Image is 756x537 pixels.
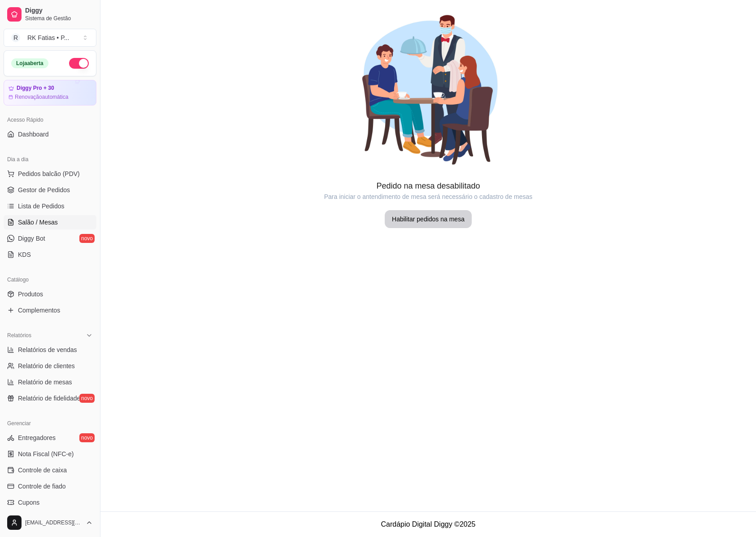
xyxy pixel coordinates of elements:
span: Pedidos balcão (PDV) [18,169,80,178]
a: Produtos [4,287,96,301]
div: Gerenciar [4,416,96,431]
a: Relatório de mesas [4,375,96,389]
div: Acesso Rápido [4,113,96,127]
article: Para iniciar o antendimento de mesa será necessário o cadastro de mesas [100,192,756,201]
span: Controle de fiado [18,482,66,491]
div: Catálogo [4,273,96,287]
a: Complementos [4,303,96,317]
a: KDS [4,247,96,262]
span: Relatórios de vendas [18,345,77,354]
a: Diggy Pro + 30Renovaçãoautomática [4,80,96,106]
button: [EMAIL_ADDRESS][DOMAIN_NAME] [4,512,96,533]
div: Loja aberta [11,58,48,68]
span: Sistema de Gestão [25,15,93,22]
span: KDS [18,250,31,259]
div: Dia a dia [4,152,96,167]
span: Diggy Bot [18,234,45,243]
a: Relatório de clientes [4,359,96,373]
span: R [11,33,20,42]
span: Relatório de fidelidade [18,394,80,403]
a: Relatórios de vendas [4,343,96,357]
article: Diggy Pro + 30 [17,85,54,92]
a: Controle de fiado [4,479,96,493]
span: Relatório de clientes [18,361,75,370]
button: Habilitar pedidos na mesa [385,210,472,228]
a: Nota Fiscal (NFC-e) [4,447,96,461]
a: Cupons [4,495,96,510]
button: Alterar Status [69,58,89,69]
span: Gestor de Pedidos [18,185,70,194]
a: Relatório de fidelidadenovo [4,391,96,405]
span: Dashboard [18,130,49,139]
span: Controle de caixa [18,466,67,475]
a: DiggySistema de Gestão [4,4,96,25]
a: Diggy Botnovo [4,231,96,246]
a: Lista de Pedidos [4,199,96,213]
span: Diggy [25,7,93,15]
a: Gestor de Pedidos [4,183,96,197]
span: Relatórios [7,332,31,339]
span: [EMAIL_ADDRESS][DOMAIN_NAME] [25,519,82,526]
span: Complementos [18,306,60,315]
span: Produtos [18,290,43,299]
a: Entregadoresnovo [4,431,96,445]
footer: Cardápio Digital Diggy © 2025 [100,511,756,537]
span: Relatório de mesas [18,378,72,387]
span: Nota Fiscal (NFC-e) [18,449,74,458]
a: Controle de caixa [4,463,96,477]
a: Dashboard [4,127,96,141]
span: Entregadores [18,433,56,442]
article: Renovação automática [15,93,68,101]
article: Pedido na mesa desabilitado [100,180,756,192]
span: Lista de Pedidos [18,202,65,211]
button: Pedidos balcão (PDV) [4,167,96,181]
div: RK Fatias • P ... [27,33,69,42]
span: Cupons [18,498,39,507]
span: Salão / Mesas [18,218,58,227]
a: Salão / Mesas [4,215,96,229]
button: Select a team [4,29,96,47]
